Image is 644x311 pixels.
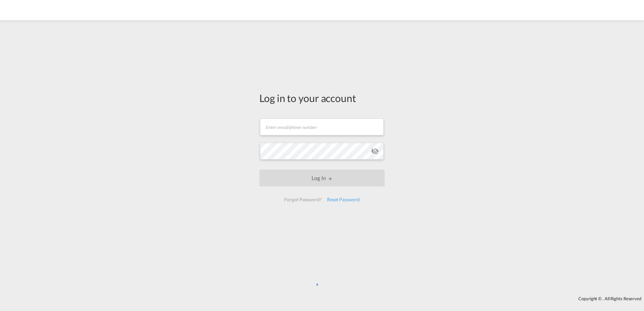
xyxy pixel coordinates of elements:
input: Enter email/phone number [260,118,384,135]
div: Reset Password [324,194,362,206]
div: Forgot Password? [282,194,324,206]
button: LOGIN [259,170,385,186]
div: Log in to your account [259,91,385,105]
md-icon: icon-eye-off [371,147,379,155]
